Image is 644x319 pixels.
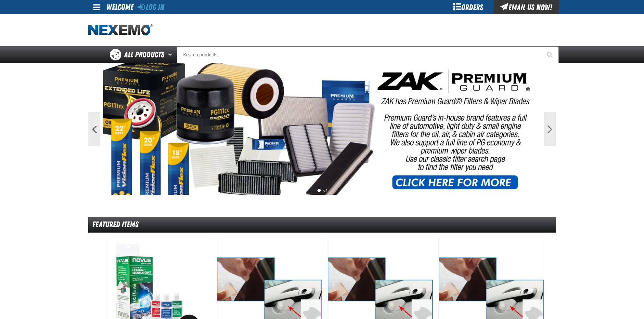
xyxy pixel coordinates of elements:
input: Search [177,46,559,63]
button: Open All Products pages [166,46,177,63]
button: 1 of 2 [317,189,321,192]
button: Next [544,112,556,146]
button: Start Searching [542,46,559,63]
div: Featured Items [88,217,556,233]
button: Previous [88,112,100,146]
img: Nexemo logo [88,24,152,36]
span: All Products [124,49,164,61]
button: 2 of 2 [324,189,327,192]
a: Log In [138,2,164,12]
img: PG Filters & Wipers [103,63,541,195]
